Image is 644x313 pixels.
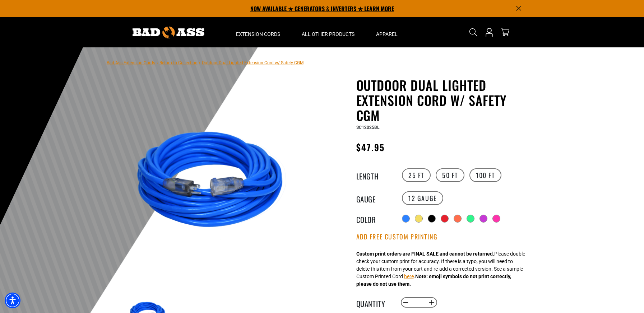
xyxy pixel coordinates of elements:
[356,250,525,288] div: Please double check your custom print for accuracy. If there is a typo, you will need to delete t...
[225,17,291,47] summary: Extension Cords
[5,293,20,308] div: Accessibility Menu
[356,78,532,123] h1: Outdoor Dual Lighted Extension Cord w/ Safety CGM
[291,17,365,47] summary: All Other Products
[202,60,304,65] span: Outdoor Dual Lighted Extension Cord w/ Safety CGM
[356,193,392,203] legend: Gauge
[356,233,438,241] button: Add Free Custom Printing
[404,273,414,280] button: here
[236,31,280,37] span: Extension Cords
[356,214,392,223] legend: Color
[356,125,379,130] span: SC12025BL
[356,274,511,287] strong: Note: emoji symbols do not print correctly, please do not use them.
[469,168,501,182] label: 100 FT
[302,31,355,37] span: All Other Products
[402,191,443,205] label: 12 Gauge
[365,17,408,47] summary: Apparel
[159,60,198,65] a: Return to Collection
[376,31,398,37] span: Apparel
[483,17,495,47] a: Open this option
[133,27,204,38] img: Bad Ass Extension Cords
[499,28,511,37] a: cart
[356,298,392,307] label: Quantity
[356,170,392,180] legend: Length
[402,168,431,182] label: 25 FT
[107,58,304,67] nav: breadcrumbs
[436,168,464,182] label: 50 FT
[199,60,200,65] span: ›
[157,60,158,65] span: ›
[468,27,479,38] summary: Search
[356,251,494,257] strong: Custom print orders are FINAL SALE and cannot be returned.
[107,60,155,65] a: Bad Ass Extension Cords
[356,141,385,154] span: $47.95
[128,96,301,269] img: Blue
